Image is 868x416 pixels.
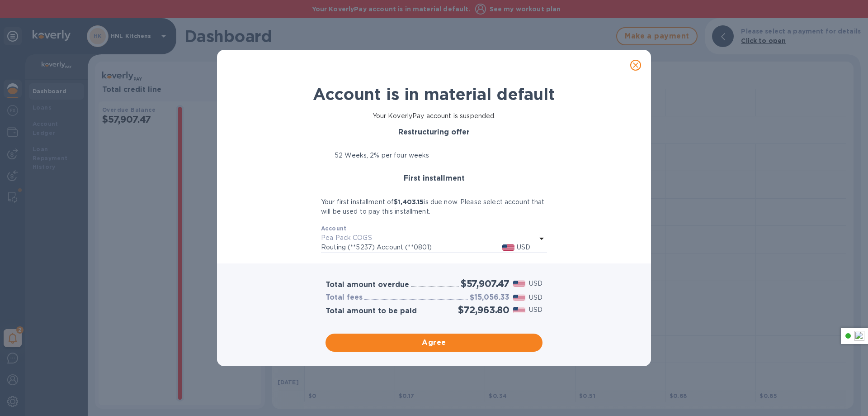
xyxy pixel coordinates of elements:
[470,293,509,302] h3: $15,056.33
[325,293,363,302] h3: Total fees
[335,151,429,160] p: 52 Weeks, 2% per four weeks
[513,281,525,287] img: USD
[373,111,496,121] p: Your KoverlyPay account is suspended.
[529,293,542,302] p: USD
[394,198,424,206] b: $1,403.15
[458,304,509,316] h2: $72,963.80
[529,279,542,288] p: USD
[313,84,555,104] b: Account is in material default
[625,54,646,76] button: close
[325,281,409,289] h3: Total amount overdue
[502,244,514,251] img: USD
[321,225,347,232] b: Account
[333,337,535,348] span: Agree
[461,278,509,289] h2: $57,907.47
[517,243,530,252] p: USD
[321,243,502,252] p: Routing (**5237) Account (**0801)
[398,128,470,136] b: Restructuring offer
[513,307,525,313] img: USD
[321,233,536,243] p: Pea Pack COGS
[404,174,465,182] b: First installment
[325,334,542,352] button: Agree
[325,307,417,316] h3: Total amount to be paid
[321,197,547,216] p: Your first installment of is due now. Please select account that will be used to pay this install...
[513,295,525,301] img: USD
[529,305,542,315] p: USD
